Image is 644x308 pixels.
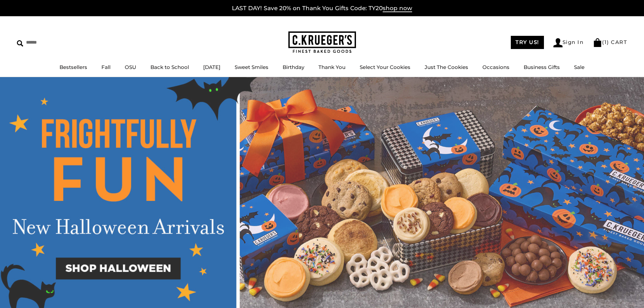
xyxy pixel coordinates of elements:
[59,64,87,70] a: Bestsellers
[235,64,268,70] a: Sweet Smiles
[425,64,468,70] a: Just The Cookies
[150,64,189,70] a: Back to School
[318,64,345,70] a: Thank You
[17,40,23,47] img: Search
[383,5,412,12] span: shop now
[360,64,410,70] a: Select Your Cookies
[288,31,356,53] img: C.KRUEGER'S
[553,38,563,47] img: Account
[604,39,607,45] span: 1
[524,64,560,70] a: Business Gifts
[283,64,304,70] a: Birthday
[17,37,97,48] input: Search
[482,64,509,70] a: Occasions
[593,38,602,47] img: Bag
[125,64,136,70] a: OSU
[511,36,544,49] a: TRY US!
[574,64,585,70] a: Sale
[101,64,111,70] a: Fall
[232,5,412,12] a: LAST DAY! Save 20% on Thank You Gifts Code: TY20shop now
[593,39,627,45] a: (1) CART
[553,38,584,47] a: Sign In
[203,64,220,70] a: [DATE]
